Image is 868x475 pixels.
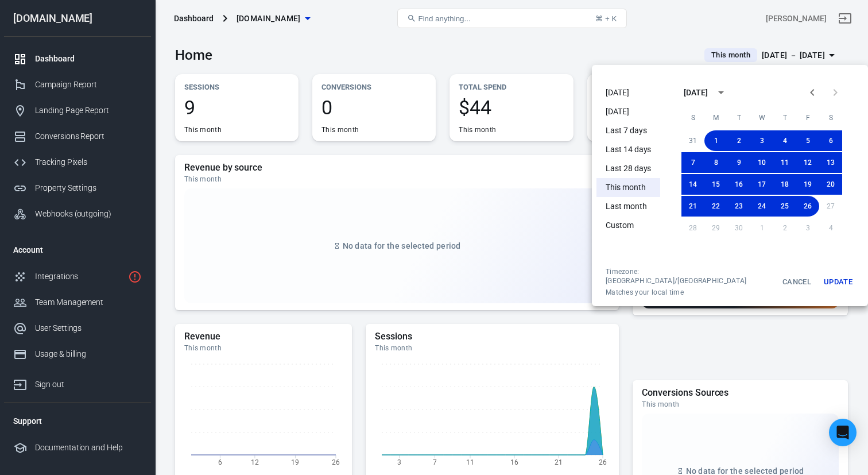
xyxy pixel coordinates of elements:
button: 4 [773,130,796,151]
button: calendar view is open, switch to year view [711,83,731,102]
button: 11 [773,152,796,173]
button: 13 [819,152,842,173]
button: 18 [773,174,796,195]
li: Last 14 days [596,140,660,159]
button: 15 [704,174,727,195]
button: 2 [727,130,750,151]
li: Last 7 days [596,121,660,140]
button: 25 [773,196,796,217]
span: Sunday [683,106,703,129]
span: Matches your local time [606,288,774,297]
span: Thursday [774,106,795,129]
button: 7 [681,152,704,173]
button: 26 [796,196,819,217]
li: Last 28 days [596,159,660,178]
button: 22 [704,196,727,217]
span: Monday [706,106,726,129]
button: Cancel [778,267,815,297]
button: 16 [727,174,750,195]
button: 19 [796,174,819,195]
span: Tuesday [728,106,749,129]
button: 5 [796,130,819,151]
button: 31 [681,130,704,151]
button: 20 [819,174,842,195]
span: Wednesday [751,106,772,129]
button: 17 [750,174,773,195]
li: Last month [596,197,660,216]
li: This month [596,178,660,197]
button: 3 [750,130,773,151]
button: Previous month [801,81,824,104]
button: 23 [727,196,750,217]
button: 12 [796,152,819,173]
div: Timezone: [GEOGRAPHIC_DATA]/[GEOGRAPHIC_DATA] [606,267,774,285]
span: Saturday [820,106,841,129]
button: 10 [750,152,773,173]
div: [DATE] [684,87,708,99]
li: [DATE] [596,102,660,121]
button: 21 [681,196,704,217]
button: 9 [727,152,750,173]
button: Update [820,267,857,297]
button: 14 [681,174,704,195]
li: [DATE] [596,83,660,102]
li: Custom [596,216,660,235]
button: 24 [750,196,773,217]
div: Open Intercom Messenger [829,419,857,446]
button: 1 [704,130,727,151]
span: Friday [797,106,818,129]
button: 6 [819,130,842,151]
button: 8 [704,152,727,173]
